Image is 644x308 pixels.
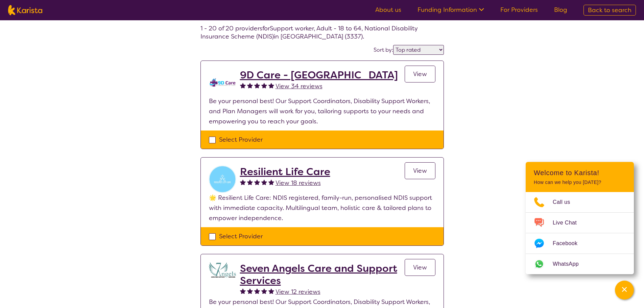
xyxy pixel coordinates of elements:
[276,287,320,297] a: View 12 reviews
[240,179,246,185] img: fullstar
[276,81,323,91] a: View 34 reviews
[413,263,427,271] span: View
[247,288,253,294] img: fullstar
[240,288,246,294] img: fullstar
[247,82,253,88] img: fullstar
[268,288,274,294] img: fullstar
[526,162,634,274] div: Channel Menu
[254,82,260,88] img: fullstar
[534,169,626,177] h2: Welcome to Karista!
[254,288,260,294] img: fullstar
[247,179,253,185] img: fullstar
[276,82,323,90] span: View 34 reviews
[268,179,274,185] img: fullstar
[209,96,435,126] p: Be your personal best! Our Support Coordinators, Disability Support Workers, and Plan Managers wi...
[374,46,393,53] label: Sort by:
[209,69,236,96] img: zklkmrpc7cqrnhnbeqm0.png
[405,259,435,276] a: View
[405,66,435,82] a: View
[375,6,401,14] a: About us
[261,179,267,185] img: fullstar
[526,192,634,274] ul: Choose channel
[615,281,634,300] button: Channel Menu
[583,5,636,16] a: Back to search
[553,238,586,248] span: Facebook
[276,178,321,188] a: View 18 reviews
[413,70,427,78] span: View
[553,259,587,269] span: WhatsApp
[405,162,435,179] a: View
[588,6,631,14] span: Back to search
[418,6,484,14] a: Funding Information
[554,6,567,14] a: Blog
[209,262,236,278] img: lugdbhoacugpbhbgex1l.png
[261,82,267,88] img: fullstar
[526,254,634,274] a: Web link opens in a new tab.
[240,166,330,178] a: Resilient Life Care
[500,6,538,14] a: For Providers
[553,197,578,207] span: Call us
[413,167,427,175] span: View
[8,5,42,15] img: Karista logo
[240,82,246,88] img: fullstar
[261,288,267,294] img: fullstar
[276,288,320,296] span: View 12 reviews
[209,166,236,193] img: vzbticyvohokqi1ge6ob.jpg
[240,262,405,287] a: Seven Angels Care and Support Services
[254,179,260,185] img: fullstar
[553,218,585,228] span: Live Chat
[534,180,626,185] p: How can we help you [DATE]?
[209,193,435,223] p: 🌟 Resilient Life Care: NDIS registered, family-run, personalised NDIS support with immediate capa...
[240,69,398,81] a: 9D Care - [GEOGRAPHIC_DATA]
[268,82,274,88] img: fullstar
[276,179,321,187] span: View 18 reviews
